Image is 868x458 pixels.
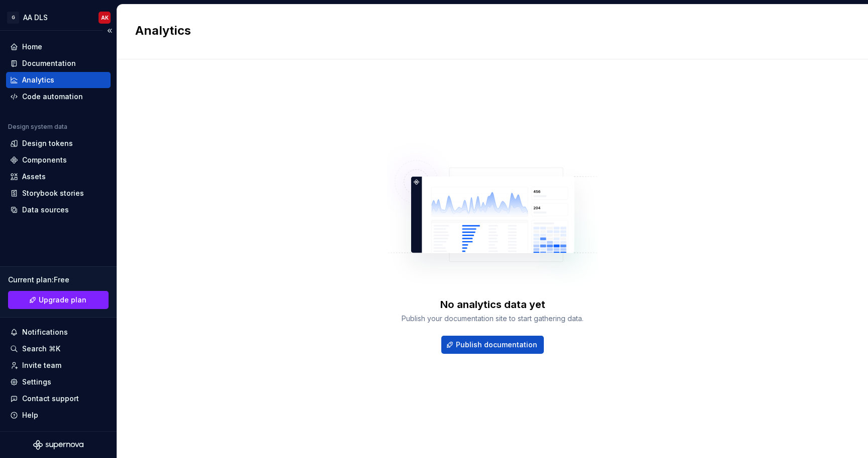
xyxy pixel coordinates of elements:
div: Assets [22,172,46,182]
a: Storybook stories [6,185,111,201]
div: No analytics data yet [440,297,545,312]
button: Publish documentation [441,336,544,354]
a: Home [6,39,111,55]
div: AK [101,14,109,22]
div: Current plan : Free [8,275,109,285]
svg: Supernova Logo [33,440,83,450]
a: Upgrade plan [8,291,109,309]
div: G [7,12,19,24]
button: Notifications [6,324,111,340]
a: Assets [6,169,111,185]
div: Storybook stories [22,188,84,198]
div: Design system data [8,123,67,131]
a: Invite team [6,357,111,373]
a: Analytics [6,72,111,88]
div: Documentation [22,58,76,68]
div: Design tokens [22,138,73,148]
a: Design tokens [6,135,111,151]
a: Code automation [6,89,111,105]
h2: Analytics [135,23,838,39]
div: Settings [22,377,51,387]
a: Components [6,152,111,168]
button: Search ⌘K [6,341,111,357]
div: Data sources [22,205,69,215]
div: Home [22,42,42,52]
button: GAA DLSAK [2,7,115,28]
div: Invite team [22,360,61,370]
div: Publish your documentation site to start gathering data. [402,314,584,324]
div: Search ⌘K [22,344,60,354]
a: Documentation [6,55,111,71]
div: Components [22,155,67,165]
button: Collapse sidebar [103,24,117,38]
div: Notifications [22,327,68,337]
span: Upgrade plan [39,295,86,305]
a: Data sources [6,202,111,218]
div: Help [22,410,38,420]
div: Analytics [22,75,54,85]
div: Contact support [22,394,79,404]
span: Publish documentation [456,340,537,350]
div: AA DLS [23,13,48,23]
a: Settings [6,374,111,390]
button: Contact support [6,391,111,407]
button: Help [6,407,111,423]
div: Code automation [22,92,83,102]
